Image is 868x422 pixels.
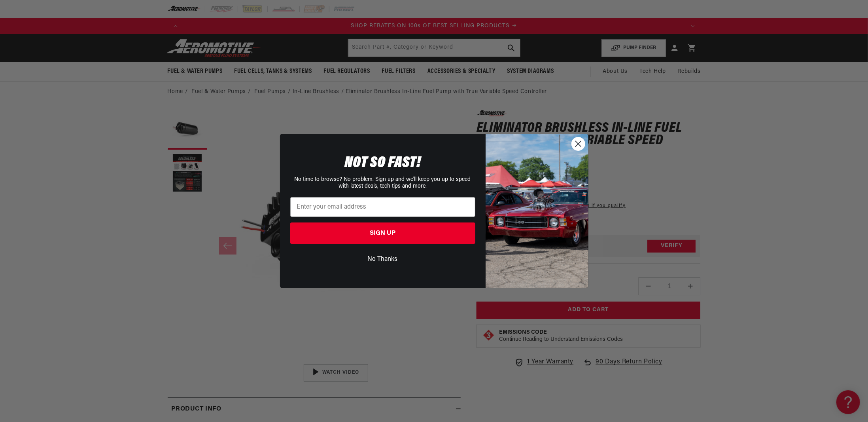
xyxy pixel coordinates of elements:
span: No time to browse? No problem. Sign up and we'll keep you up to speed with latest deals, tech tip... [295,177,471,189]
input: Enter your email address [290,197,475,217]
button: Close dialog [571,137,585,151]
img: 85cdd541-2605-488b-b08c-a5ee7b438a35.jpeg [486,134,588,288]
button: No Thanks [290,252,475,267]
span: NOT SO FAST! [344,155,421,171]
button: SIGN UP [290,222,475,244]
